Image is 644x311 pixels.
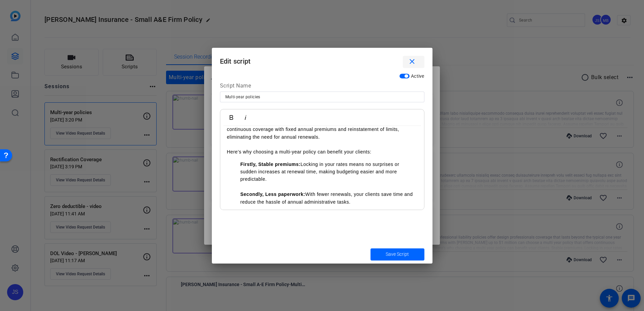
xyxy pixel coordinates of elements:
[227,110,417,148] p: With [PERSON_NAME]’s Architects & Engineers program, eligible design firms with [PERSON_NAME] up ...
[239,111,252,124] button: Italic (Ctrl+I)
[240,162,301,167] strong: Firstly, Stable premiums:
[371,248,424,261] button: Save Script
[386,251,409,258] span: Save Script
[408,58,416,66] mat-icon: close
[225,93,419,101] input: Enter Script Name
[227,148,417,155] p: Here’s why choosing a multi-year policy can benefit your clients:
[220,82,424,92] div: Script Name
[240,192,305,197] strong: Secondly, Less paperwork:
[411,73,424,79] span: Active
[212,48,432,70] h1: Edit script
[225,111,238,124] button: Bold (Ctrl+B)
[240,191,417,213] li: With fewer renewals, your clients save time and reduce the hassle of annual administrative tasks.
[240,161,417,191] li: Locking in your rates means no surprises or sudden increases at renewal time, making budgeting ea...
